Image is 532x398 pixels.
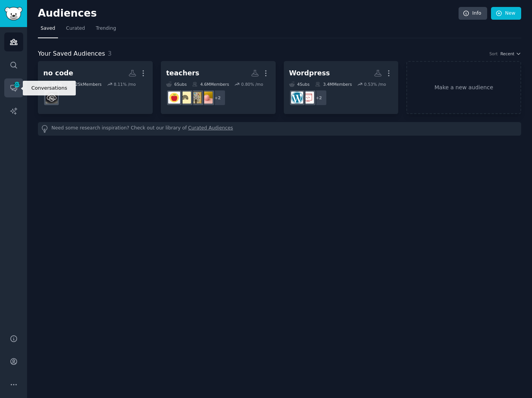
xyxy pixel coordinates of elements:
div: 1 Sub [43,82,62,87]
span: Your Saved Audiences [38,49,105,59]
a: Info [459,7,487,20]
img: AustralianTeachers [179,92,191,104]
a: Trending [93,22,119,38]
img: Wordpress [291,92,303,104]
a: Wordpress4Subs3.4MMembers0.53% /mo+2webdevWordpress [284,61,399,114]
img: teaching [190,92,202,104]
div: no code [43,68,73,78]
h2: Audiences [38,7,459,20]
div: teachers [166,68,199,78]
div: + 2 [210,90,226,106]
img: Teachers [168,92,180,104]
a: teachers6Subs4.6MMembers0.80% /mo+2CanadianTeachersteachingAustralianTeachersTeachers [161,61,276,114]
a: no code1Sub25kMembers8.11% /moNoCodeSaaS [38,61,153,114]
a: Make a new audience [406,61,521,114]
div: Wordpress [289,68,330,78]
span: 3 [108,50,112,57]
div: Need some research inspiration? Check out our library of [38,122,521,136]
div: + 2 [311,90,327,106]
div: 4 Sub s [289,82,310,87]
span: Trending [96,25,116,32]
div: 25k Members [67,82,102,87]
div: 0.53 % /mo [364,82,386,87]
span: Curated [66,25,85,32]
div: 4.6M Members [192,82,229,87]
span: Recent [500,51,514,56]
div: 3.4M Members [315,82,352,87]
div: 8.11 % /mo [114,82,136,87]
img: GummySearch logo [5,7,22,20]
a: New [491,7,521,20]
div: 6 Sub s [166,82,187,87]
span: Saved [41,25,55,32]
a: 517 [4,78,23,97]
img: webdev [302,92,314,104]
img: NoCodeSaaS [46,92,58,104]
div: Sort [489,51,498,56]
span: 517 [14,82,20,87]
img: CanadianTeachers [201,92,213,104]
div: 0.80 % /mo [241,82,263,87]
a: Curated Audiences [188,125,233,133]
a: Saved [38,22,58,38]
a: Curated [63,22,88,38]
button: Recent [500,51,521,56]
